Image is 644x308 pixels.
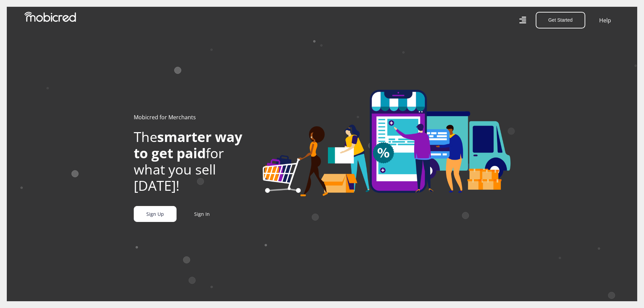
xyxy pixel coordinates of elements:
[263,90,511,197] img: Welcome to Mobicred
[599,16,611,25] a: Help
[134,114,253,121] h1: Mobicred for Merchants
[24,12,76,22] img: Mobicred
[134,129,253,194] h2: The for what you sell [DATE]!
[134,206,177,222] a: Sign Up
[536,12,585,28] button: Get Started
[194,211,210,217] a: Sign In
[134,127,242,162] span: smarter way to get paid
